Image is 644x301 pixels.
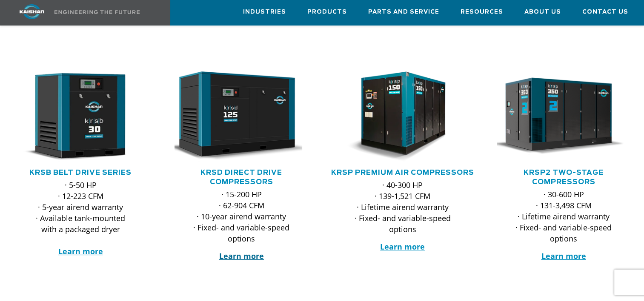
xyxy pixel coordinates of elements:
img: krsp350 [490,71,624,162]
a: Resources [461,0,503,23]
a: About Us [524,0,561,23]
span: Contact Us [582,7,628,17]
div: krsp150 [336,71,469,162]
span: Parts and Service [368,7,439,17]
a: KRSB Belt Drive Series [29,169,132,176]
p: · 15-200 HP · 62-904 CFM · 10-year airend warranty · Fixed- and variable-speed options [192,189,291,244]
a: KRSP2 Two-Stage Compressors [524,169,604,185]
div: krsb30 [14,71,147,162]
img: Engineering the future [54,10,140,14]
img: krsp150 [329,71,464,162]
a: Learn more [58,246,103,256]
span: Resources [461,7,503,17]
a: Products [307,0,347,23]
span: Industries [243,7,286,17]
img: krsd125 [168,71,302,162]
div: krsp350 [497,71,630,162]
a: Parts and Service [368,0,439,23]
a: KRSP Premium Air Compressors [331,169,474,176]
a: Learn more [541,251,586,261]
p: · 30-600 HP · 131-3,498 CFM · Lifetime airend warranty · Fixed- and variable-speed options [514,189,613,244]
div: krsd125 [175,71,308,162]
span: Products [307,7,347,17]
img: krsb30 [7,71,141,162]
a: Industries [243,0,286,23]
p: · 5-50 HP · 12-223 CFM · 5-year airend warranty · Available tank-mounted with a packaged dryer [31,179,130,257]
a: Learn more [380,241,425,252]
span: About Us [524,7,561,17]
p: · 40-300 HP · 139-1,521 CFM · Lifetime airend warranty · Fixed- and variable-speed options [353,179,452,235]
a: Learn more [219,251,264,261]
a: Contact Us [582,0,628,23]
a: KRSD Direct Drive Compressors [200,169,282,185]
